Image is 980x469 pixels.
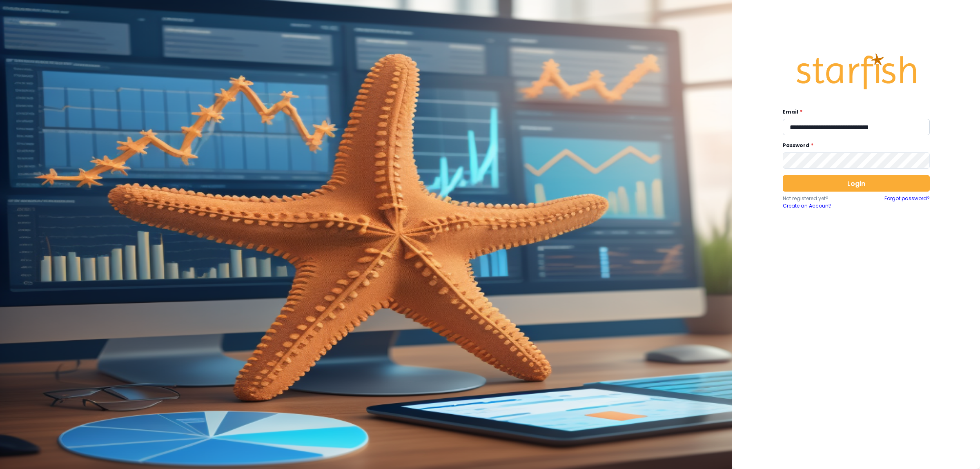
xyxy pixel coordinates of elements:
a: Forgot password? [884,195,930,210]
label: Password [783,142,925,149]
a: Create an Account! [783,202,856,210]
p: Not registered yet? [783,195,856,202]
img: Logo.42cb71d561138c82c4ab.png [795,46,918,97]
button: Login [783,175,930,192]
label: Email [783,108,925,116]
